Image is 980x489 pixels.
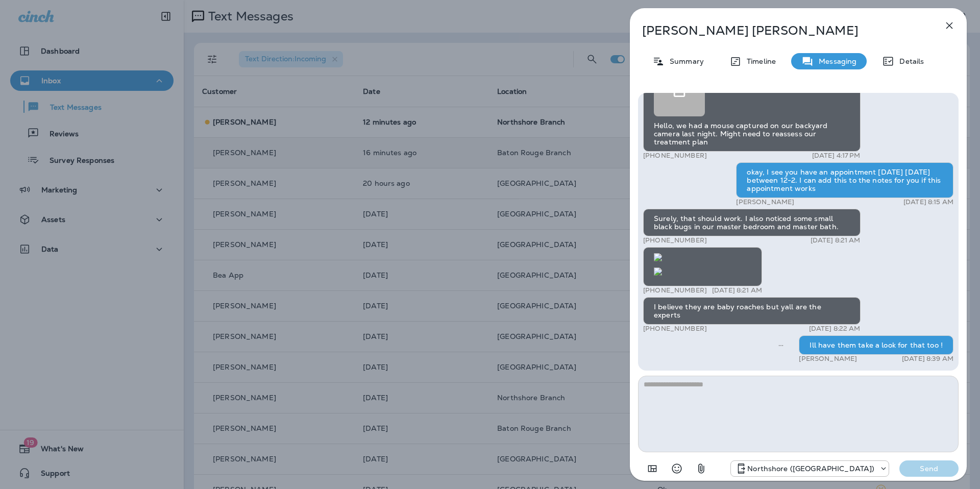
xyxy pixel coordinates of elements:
div: +1 (985) 603-7378 [731,462,889,475]
button: Select an emoji [667,458,687,479]
div: I believe they are baby roaches but yall are the experts [643,297,861,325]
div: Hello, we had a mouse captured on our backyard camera last night. Might need to reassess our trea... [643,58,861,152]
p: Messaging [814,57,856,65]
div: Ill have them take a look for that too ! [799,335,953,355]
button: Add in a premade template [642,458,663,479]
p: [PERSON_NAME] [PERSON_NAME] [642,23,921,38]
p: [DATE] 8:21 AM [811,236,861,244]
div: Surely, that should work. I also noticed some small black bugs in our master bedroom and master b... [643,209,861,236]
p: Summary [665,57,704,65]
p: Timeline [742,57,776,65]
p: [PHONE_NUMBER] [643,325,707,333]
p: [DATE] 4:17 PM [812,152,861,160]
img: twilio-download [654,267,662,276]
p: [DATE] 8:15 AM [903,198,953,206]
p: [PHONE_NUMBER] [643,236,707,244]
img: twilio-download [654,253,662,261]
p: [PHONE_NUMBER] [643,286,707,295]
p: [PERSON_NAME] [799,355,857,363]
p: [DATE] 8:22 AM [809,325,861,333]
p: [PHONE_NUMBER] [643,152,707,160]
p: [PERSON_NAME] [736,198,794,206]
p: Northshore ([GEOGRAPHIC_DATA]) [747,464,874,473]
p: Details [894,57,924,65]
p: [DATE] 8:21 AM [712,286,762,295]
p: [DATE] 8:39 AM [902,355,953,363]
span: Sent [778,340,783,349]
div: okay, I see you have an appointment [DATE] [DATE] between 12-2. I can add this to the notes for y... [736,162,953,198]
